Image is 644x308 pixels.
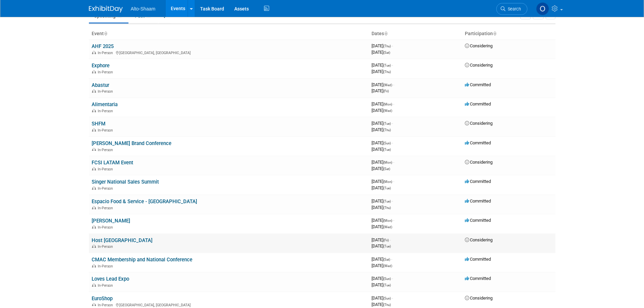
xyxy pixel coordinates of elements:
[98,148,115,152] span: In-Person
[465,63,493,68] span: Considering
[98,264,115,268] span: In-Person
[98,225,115,230] span: In-Person
[383,283,391,287] span: (Tue)
[383,297,391,300] span: (Sun)
[372,257,392,262] span: [DATE]
[372,140,393,145] span: [DATE]
[505,6,521,11] span: Search
[392,276,393,281] span: -
[131,6,156,11] span: Alto-Shaam
[383,258,390,261] span: (Sat)
[372,108,392,113] span: [DATE]
[92,303,96,306] img: In-Person Event
[372,63,393,68] span: [DATE]
[92,50,366,55] div: [GEOGRAPHIC_DATA], [GEOGRAPHIC_DATA]
[465,43,493,48] span: Considering
[92,276,129,282] a: Loves Lead Expo
[372,69,391,74] span: [DATE]
[372,166,390,171] span: [DATE]
[372,121,393,126] span: [DATE]
[383,128,391,132] span: (Thu)
[383,83,392,87] span: (Wed)
[92,43,114,49] a: AHF 2025
[98,89,115,94] span: In-Person
[465,237,493,242] span: Considering
[98,128,115,133] span: In-Person
[393,179,394,184] span: -
[393,82,394,87] span: -
[465,140,491,145] span: Committed
[98,70,115,74] span: In-Person
[372,50,390,55] span: [DATE]
[372,276,393,281] span: [DATE]
[372,82,394,87] span: [DATE]
[372,127,391,132] span: [DATE]
[383,109,392,113] span: (Wed)
[390,237,391,242] span: -
[92,101,118,108] a: Alimentaria
[383,148,391,151] span: (Tue)
[383,303,391,307] span: (Thu)
[92,167,96,170] img: In-Person Event
[462,28,555,40] th: Participation
[98,283,115,288] span: In-Person
[372,295,393,301] span: [DATE]
[92,225,96,229] img: In-Person Event
[372,302,391,307] span: [DATE]
[98,186,115,191] span: In-Person
[383,89,389,93] span: (Fri)
[92,51,96,54] img: In-Person Event
[383,219,392,222] span: (Mon)
[393,101,394,106] span: -
[92,121,105,127] a: SHFM
[383,70,391,74] span: (Thu)
[383,264,392,268] span: (Wed)
[98,303,115,307] span: In-Person
[372,147,391,152] span: [DATE]
[383,122,391,125] span: (Tue)
[92,257,192,263] a: CMAC Membership and National Conference
[392,43,393,48] span: -
[392,140,393,145] span: -
[372,179,394,184] span: [DATE]
[98,167,115,171] span: In-Person
[392,295,393,301] span: -
[92,198,197,205] a: Espacio Food & Service - [GEOGRAPHIC_DATA]
[92,264,96,267] img: In-Person Event
[465,257,491,262] span: Committed
[383,51,390,54] span: (Sat)
[465,101,491,106] span: Committed
[392,121,393,126] span: -
[92,244,96,248] img: In-Person Event
[372,282,391,287] span: [DATE]
[383,64,391,67] span: (Tue)
[92,295,113,302] a: EuroShop
[98,109,115,113] span: In-Person
[98,244,115,249] span: In-Person
[372,198,393,204] span: [DATE]
[383,277,391,281] span: (Sun)
[372,185,391,190] span: [DATE]
[383,199,391,203] span: (Tue)
[392,63,393,68] span: -
[393,160,394,165] span: -
[98,206,115,210] span: In-Person
[465,276,491,281] span: Committed
[465,160,493,165] span: Considering
[372,205,391,210] span: [DATE]
[383,141,391,145] span: (Sun)
[92,70,96,73] img: In-Person Event
[391,257,392,262] span: -
[536,2,549,15] img: Olivia Strasser
[372,88,389,93] span: [DATE]
[465,295,493,301] span: Considering
[92,218,130,224] a: [PERSON_NAME]
[383,167,390,171] span: (Sat)
[383,161,392,164] span: (Mon)
[465,121,493,126] span: Considering
[89,28,369,40] th: Event
[383,206,391,210] span: (Thu)
[383,225,392,229] span: (Wed)
[92,89,96,93] img: In-Person Event
[92,63,110,69] a: Exphore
